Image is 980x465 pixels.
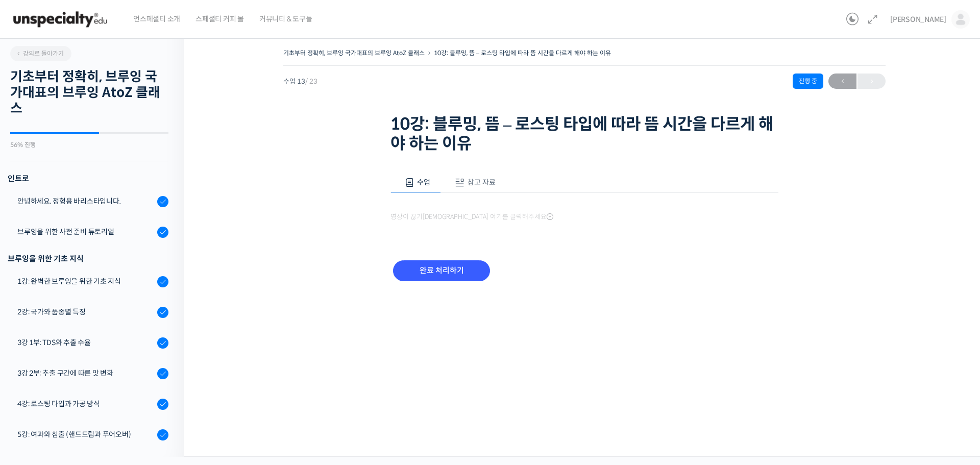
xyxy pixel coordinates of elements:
[17,368,154,379] div: 3강 2부: 추출 구간에 따른 맛 변화
[393,260,490,281] input: 완료 처리하기
[828,74,856,89] a: ←이전
[390,114,778,154] h1: 10강: 블루밍, 뜸 – 로스팅 타입에 따라 뜸 시간을 다르게 해야 하는 이유
[17,195,154,207] div: 안녕하세요, 정형용 바리스타입니다.
[17,276,154,287] div: 1강: 완벽한 브루잉을 위한 기초 지식
[10,46,71,61] a: 강의로 돌아가기
[417,178,430,187] span: 수업
[434,49,611,57] a: 10강: 블루밍, 뜸 – 로스팅 타입에 따라 뜸 시간을 다르게 해야 하는 이유
[17,429,154,440] div: 5강: 여과와 침출 (핸드드립과 푸어오버)
[468,178,496,187] span: 참고 자료
[15,50,64,57] span: 강의로 돌아가기
[8,172,168,185] h3: 인트로
[10,142,168,148] div: 56% 진행
[390,213,553,221] span: 영상이 끊기[DEMOGRAPHIC_DATA] 여기를 클릭해주세요
[890,15,946,24] span: [PERSON_NAME]
[283,49,425,57] a: 기초부터 정확히, 브루잉 국가대표의 브루잉 AtoZ 클래스
[793,74,823,89] div: 진행 중
[828,75,856,88] span: ←
[17,226,154,237] div: 브루잉을 위한 사전 준비 튜토리얼
[17,337,154,348] div: 3강 1부: TDS와 추출 수율
[283,78,317,85] span: 수업 13
[8,252,168,265] div: 브루잉을 위한 기초 지식
[17,306,154,317] div: 2강: 국가와 품종별 특징
[10,69,168,117] h2: 기초부터 정확히, 브루잉 국가대표의 브루잉 AtoZ 클래스
[17,398,154,409] div: 4강: 로스팅 타입과 가공 방식
[305,77,317,86] span: / 23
